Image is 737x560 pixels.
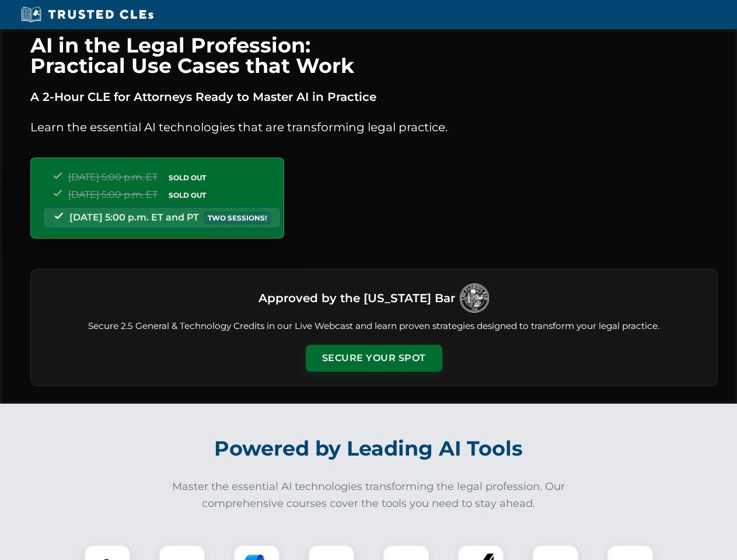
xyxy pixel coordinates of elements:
span: [DATE] 5:00 p.m. ET [68,189,158,200]
p: Learn the essential AI technologies that are transforming legal practice. [30,118,718,136]
h3: Approved by the [US_STATE] Bar [259,288,455,309]
span: SOLD OUT [165,189,210,201]
img: Logo [460,283,489,313]
p: Master the essential AI technologies transforming the legal profession. Our comprehensive courses... [165,478,573,512]
p: A 2-Hour CLE for Attorneys Ready to Master AI in Practice [30,87,718,106]
span: SOLD OUT [165,171,210,184]
h2: Powered by Leading AI Tools [46,428,692,469]
h1: AI in the Legal Profession: Practical Use Cases that Work [30,35,718,76]
img: Trusted CLEs [18,6,157,23]
button: Secure Your Spot [306,345,442,372]
span: [DATE] 5:00 p.m. ET [68,171,158,183]
p: Secure 2.5 General & Technology Credits in our Live Webcast and learn proven strategies designed ... [45,320,703,333]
